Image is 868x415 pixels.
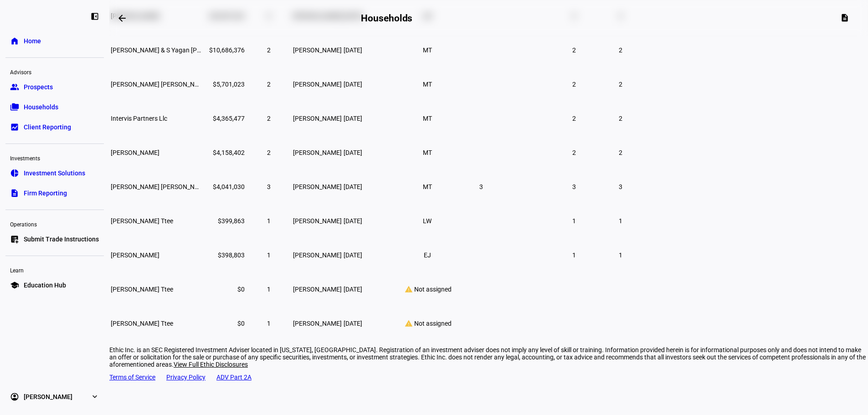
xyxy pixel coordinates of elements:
[293,81,342,88] span: [PERSON_NAME]
[572,115,576,122] span: 2
[5,151,104,164] div: Investments
[111,46,240,54] span: J Yagan & S Yagan Ttee
[111,217,173,225] span: Marlene B Grossman Ttee
[5,217,104,230] div: Operations
[5,164,104,182] a: pie_chartInvestment Solutions
[293,115,342,122] span: [PERSON_NAME]
[403,285,414,293] mat-icon: warning
[619,81,622,88] span: 2
[90,12,99,21] eth-mat-symbol: left_panel_close
[202,204,245,237] td: $399,863
[344,115,362,122] span: [DATE]
[5,32,104,50] a: homeHome
[267,286,271,293] span: 1
[24,169,85,178] span: Investment Solutions
[202,33,245,67] td: $10,686,376
[293,320,342,327] span: [PERSON_NAME]
[267,115,271,122] span: 2
[344,320,362,327] span: [DATE]
[117,13,128,24] mat-icon: arrow_backwards
[419,179,436,195] li: MT
[344,251,362,259] span: [DATE]
[10,169,19,178] eth-mat-symbol: pie_chart
[202,307,245,340] td: $0
[293,149,342,156] span: [PERSON_NAME]
[267,46,271,54] span: 2
[10,281,19,290] eth-mat-symbol: school
[111,81,210,88] span: Sam Droste Yagan Ttee
[24,123,71,132] span: Client Reporting
[619,149,622,156] span: 2
[109,346,868,368] div: Ethic Inc. is an SEC Registered Investment Adviser located in [US_STATE], [GEOGRAPHIC_DATA]. Regi...
[111,183,210,190] span: Sam Droste Yagan Ttee
[293,217,342,225] span: [PERSON_NAME]
[267,81,271,88] span: 2
[5,65,104,78] div: Advisors
[10,102,19,112] eth-mat-symbol: folder_copy
[267,149,271,156] span: 2
[111,115,167,122] span: Intervis Partners Llc
[344,149,362,156] span: [DATE]
[619,217,622,225] span: 1
[202,67,245,101] td: $5,701,023
[10,36,19,46] eth-mat-symbol: home
[840,13,849,22] mat-icon: description
[293,46,342,54] span: [PERSON_NAME]
[419,76,436,92] li: MT
[90,392,99,401] eth-mat-symbol: expand_more
[572,81,576,88] span: 2
[5,184,104,202] a: descriptionFirm Reporting
[10,189,19,198] eth-mat-symbol: description
[572,46,576,54] span: 2
[166,374,205,381] a: Privacy Policy
[24,281,66,290] span: Education Hub
[109,374,155,381] a: Terms of Service
[344,217,362,225] span: [DATE]
[344,183,362,190] span: [DATE]
[344,81,362,88] span: [DATE]
[202,102,245,135] td: $4,365,477
[419,144,436,161] li: MT
[403,319,414,328] mat-icon: warning
[111,251,159,259] span: Justina Lai
[619,251,622,259] span: 1
[619,183,622,190] span: 3
[479,183,483,190] span: 3
[202,170,245,203] td: $4,041,030
[572,183,576,190] span: 3
[24,392,72,401] span: [PERSON_NAME]
[24,189,67,198] span: Firm Reporting
[419,213,436,229] li: LW
[216,374,252,381] a: ADV Part 2A
[10,235,19,244] eth-mat-symbol: list_alt_add
[174,361,248,368] span: View Full Ethic Disclosures
[293,286,342,293] span: [PERSON_NAME]
[24,102,58,112] span: Households
[344,46,362,54] span: [DATE]
[10,123,19,132] eth-mat-symbol: bid_landscape
[202,136,245,169] td: $4,158,402
[619,46,622,54] span: 2
[267,320,271,327] span: 1
[361,13,412,24] h2: Households
[111,320,173,327] span: Marlene B Grossman Ttee
[419,42,436,58] li: MT
[419,110,436,127] li: MT
[572,217,576,225] span: 1
[5,118,104,136] a: bid_landscapeClient Reporting
[419,247,436,263] li: EJ
[24,82,53,92] span: Prospects
[344,286,362,293] span: [DATE]
[267,217,271,225] span: 1
[293,251,342,259] span: [PERSON_NAME]
[111,286,173,293] span: Marlene B Grossman Ttee
[267,183,271,190] span: 3
[397,285,457,293] div: Not assigned
[619,115,622,122] span: 2
[397,319,457,328] div: Not assigned
[24,235,99,244] span: Submit Trade Instructions
[5,78,104,96] a: groupProspects
[293,183,342,190] span: [PERSON_NAME]
[202,238,245,272] td: $398,803
[572,251,576,259] span: 1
